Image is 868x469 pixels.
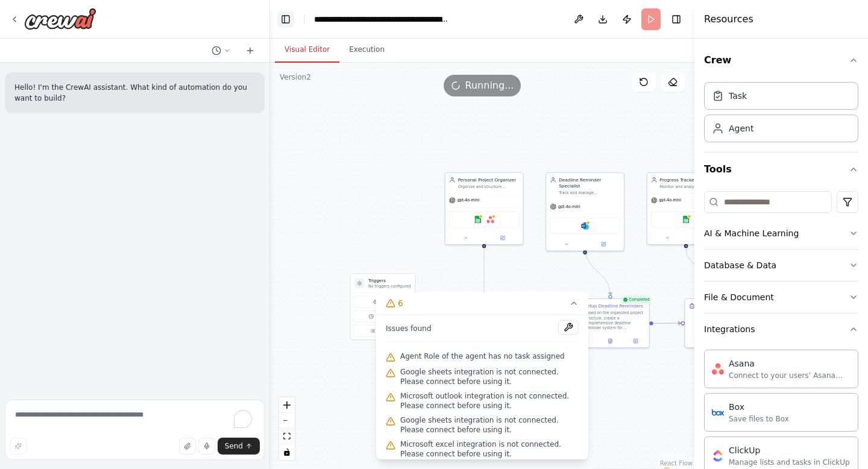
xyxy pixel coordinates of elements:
span: Issues found [386,324,432,333]
div: File & Document [704,291,774,303]
div: ClickUp [729,444,850,456]
img: Asana [712,363,724,375]
div: AI & Machine Learning [704,227,799,239]
div: Version 2 [280,72,311,82]
div: Task [729,90,747,102]
p: Hello! I'm the CrewAI assistant. What kind of automation do you want to build? [14,82,255,104]
div: Save files to Box [729,414,789,424]
img: Box [712,406,724,418]
button: Improve this prompt [10,438,27,455]
span: Send [225,441,243,451]
div: Database & Data [704,259,776,271]
button: Crew [704,43,858,77]
button: Upload files [179,438,196,455]
button: Hide left sidebar [277,11,294,28]
div: Crew [704,77,858,152]
img: Logo [24,8,96,30]
button: Switch to previous chat [207,43,236,58]
button: Click to speak your automation idea [198,438,215,455]
h4: Resources [704,12,753,27]
div: Box [729,401,789,413]
button: Send [218,438,260,455]
button: AI & Machine Learning [704,218,858,249]
span: Google sheets integration is not connected. Please connect before using it. [400,415,579,435]
div: Integrations [704,323,755,335]
button: Start a new chat [241,43,260,58]
span: Microsoft excel integration is not connected. Please connect before using it. [400,439,579,459]
button: Database & Data [704,250,858,281]
div: Agent [729,122,753,134]
div: Asana [729,357,851,370]
div: Connect to your users’ Asana accounts [729,371,851,380]
img: Clickup [712,450,724,462]
span: Microsoft outlook integration is not connected. Please connect before using it. [400,391,579,411]
span: 6 [398,297,403,309]
div: Manage lists and tasks in ClickUp [729,458,850,467]
button: Integrations [704,313,858,345]
button: Tools [704,153,858,186]
span: Google sheets integration is not connected. Please connect before using it. [400,367,579,386]
button: File & Document [704,282,858,313]
span: Agent Role of the agent has no task assigned [400,351,565,361]
button: 6 [376,292,588,315]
